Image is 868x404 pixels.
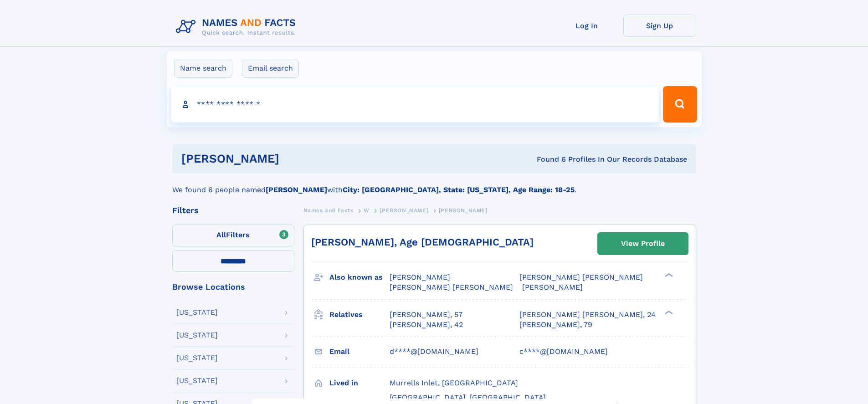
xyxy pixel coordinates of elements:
[172,225,294,246] label: Filters
[176,377,218,384] div: [US_STATE]
[364,205,370,216] a: W
[176,332,218,339] div: [US_STATE]
[242,59,299,78] label: Email search
[329,375,390,391] h3: Lived in
[172,206,294,215] div: Filters
[550,15,623,37] a: Log In
[329,344,390,359] h3: Email
[439,207,488,214] span: [PERSON_NAME]
[390,378,518,387] span: Murrells Inlet, [GEOGRAPHIC_DATA]
[176,354,218,362] div: [US_STATE]
[519,273,643,281] span: [PERSON_NAME] [PERSON_NAME]
[390,283,513,291] span: [PERSON_NAME] [PERSON_NAME]
[390,320,463,330] a: [PERSON_NAME], 42
[303,205,354,216] a: Names and Facts
[390,393,546,402] span: [GEOGRAPHIC_DATA], [GEOGRAPHIC_DATA]
[663,86,697,123] button: Search Button
[519,310,656,320] a: [PERSON_NAME] [PERSON_NAME], 24
[181,153,408,164] h1: [PERSON_NAME]
[216,230,226,239] span: All
[390,310,462,320] a: [PERSON_NAME], 57
[522,283,583,291] span: [PERSON_NAME]
[663,272,673,278] div: ❯
[343,185,575,194] b: City: [GEOGRAPHIC_DATA], State: [US_STATE], Age Range: 18-25
[172,174,696,195] div: We found 6 people named with .
[623,15,696,37] a: Sign Up
[621,233,665,254] div: View Profile
[380,207,428,214] span: [PERSON_NAME]
[172,15,303,39] img: Logo Names and Facts
[598,233,688,255] a: View Profile
[329,307,390,322] h3: Relatives
[311,236,534,248] a: [PERSON_NAME], Age [DEMOGRAPHIC_DATA]
[663,309,673,315] div: ❯
[408,154,687,164] div: Found 6 Profiles In Our Records Database
[364,207,370,214] span: W
[171,86,659,123] input: search input
[172,283,294,291] div: Browse Locations
[174,59,232,78] label: Name search
[519,320,592,330] a: [PERSON_NAME], 79
[380,205,428,216] a: [PERSON_NAME]
[176,309,218,316] div: [US_STATE]
[390,273,450,281] span: [PERSON_NAME]
[266,185,327,194] b: [PERSON_NAME]
[329,270,390,285] h3: Also known as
